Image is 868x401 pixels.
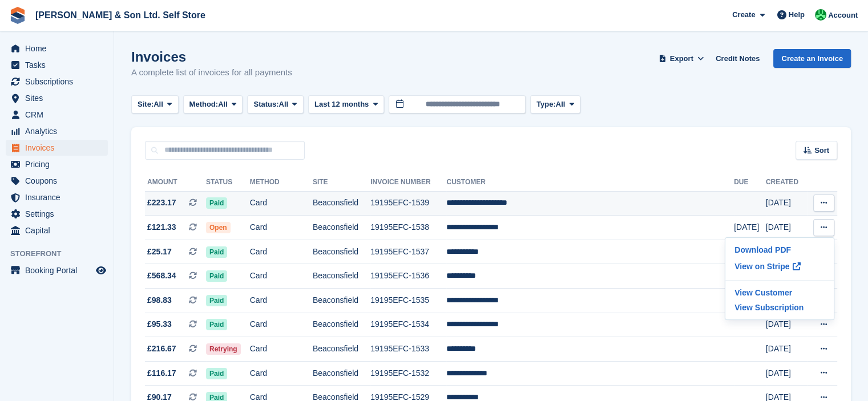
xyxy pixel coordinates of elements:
[189,99,219,110] span: Method:
[250,240,313,264] td: Card
[370,216,446,240] td: 19195EFC-1538
[72,341,82,350] button: Start recording
[313,191,370,216] td: Beaconsfield
[6,262,108,278] a: menu
[18,90,178,179] div: Need a tenant list fast? Subscription quick views give you for the most common tenancy data — fro...
[536,99,556,110] span: Type:
[25,57,94,73] span: Tasks
[734,216,766,240] td: [DATE]
[314,99,369,110] span: Last 12 months
[6,90,108,106] a: menu
[6,156,108,172] a: menu
[147,246,172,258] span: £25.17
[131,66,292,79] p: A complete list of invoices for all payments
[33,6,51,25] img: Profile image for Steven
[25,90,94,106] span: Sites
[206,222,231,233] span: Open
[18,73,159,82] b: New: Subscription quick views!
[370,337,446,362] td: 19195EFC-1533
[25,206,94,222] span: Settings
[147,367,176,379] span: £116.17
[25,40,94,56] span: Home
[766,337,807,362] td: [DATE]
[25,156,94,172] span: Pricing
[6,123,108,139] a: menu
[370,313,446,337] td: 19195EFC-1534
[730,300,829,315] a: View Subscription
[7,5,29,26] button: go back
[766,361,807,386] td: [DATE]
[206,343,241,355] span: Retrying
[183,95,243,114] button: Method: All
[131,49,292,64] h1: Invoices
[206,173,250,192] th: Status
[734,173,766,192] th: Due
[814,145,829,156] span: Sort
[556,99,566,110] span: All
[773,49,851,68] a: Create an Invoice
[28,185,74,194] a: Learn more
[789,9,805,21] span: Help
[370,240,446,264] td: 19195EFC-1537
[9,7,26,24] img: stora-icon-8386f47178a22dfd0bd8f6a31ec36ba5ce8667c1dd55bd0f319d3a0aa187defe.svg
[6,206,108,222] a: menu
[6,140,108,156] a: menu
[250,216,313,240] td: Card
[25,123,94,139] span: Analytics
[730,257,829,276] a: View on Stripe
[25,74,94,90] span: Subscriptions
[250,191,313,216] td: Card
[36,341,45,350] button: Gif picker
[31,6,210,25] a: [PERSON_NAME] & Son Ltd. Self Store
[370,361,446,386] td: 19195EFC-1532
[730,242,829,257] a: Download PDF
[18,205,108,212] div: [PERSON_NAME] • [DATE]
[6,107,108,123] a: menu
[138,99,154,110] span: Site:
[730,285,829,300] p: View Customer
[313,337,370,362] td: Beaconsfield
[131,95,179,114] button: Site: All
[25,107,94,123] span: CRM
[6,40,108,56] a: menu
[55,14,106,26] p: Active [DATE]
[250,264,313,289] td: Card
[370,264,446,289] td: 19195EFC-1536
[206,197,227,209] span: Paid
[206,270,227,282] span: Paid
[670,53,693,64] span: Export
[206,295,227,306] span: Paid
[218,99,228,110] span: All
[147,318,172,330] span: £95.33
[313,264,370,289] td: Beaconsfield
[179,5,200,26] button: Home
[446,173,734,192] th: Customer
[196,337,214,355] button: Send a message…
[25,140,94,156] span: Invoices
[206,368,227,379] span: Paid
[9,66,219,228] div: Steven says…
[370,173,446,192] th: Invoice Number
[313,240,370,264] td: Beaconsfield
[815,9,826,21] img: Kelly Lowe
[766,191,807,216] td: [DATE]
[313,361,370,386] td: Beaconsfield
[828,10,858,21] span: Account
[18,341,27,350] button: Emoji picker
[147,294,172,306] span: £98.83
[766,313,807,337] td: [DATE]
[206,319,227,330] span: Paid
[250,337,313,362] td: Card
[656,49,706,68] button: Export
[145,173,206,192] th: Amount
[6,57,108,73] a: menu
[279,99,289,110] span: All
[25,189,94,205] span: Insurance
[147,197,176,209] span: £223.17
[147,221,176,233] span: £121.33
[313,216,370,240] td: Beaconsfield
[766,173,807,192] th: Created
[206,246,227,258] span: Paid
